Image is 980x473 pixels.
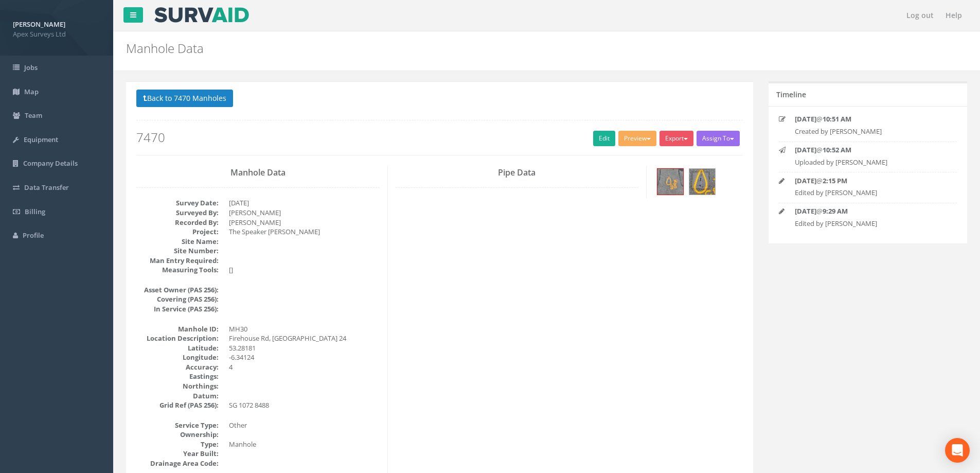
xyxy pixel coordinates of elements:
[795,157,941,167] p: Uploaded by [PERSON_NAME]
[229,440,380,449] dd: Manhole
[776,91,806,98] h5: Timeline
[136,400,219,410] dt: Grid Ref (PAS 256):
[660,131,693,146] button: Export
[136,285,219,295] dt: Asset Owner (PAS 256):
[795,176,816,185] strong: [DATE]
[795,206,816,216] strong: [DATE]
[945,438,970,463] div: Open Intercom Messenger
[795,145,816,154] strong: [DATE]
[229,334,380,343] dd: Firehouse Rd, [GEOGRAPHIC_DATA] 24
[136,324,219,334] dt: Manhole ID:
[136,381,219,391] dt: Northings:
[25,111,42,120] span: Team
[136,131,743,144] h2: 7470
[795,127,941,136] p: Created by [PERSON_NAME]
[229,227,380,237] dd: The Speaker [PERSON_NAME]
[13,29,100,39] span: Apex Surveys Ltd
[136,421,219,430] dt: Service Type:
[136,459,219,468] dt: Drainage Area Code:
[136,294,219,304] dt: Covering (PAS 256):
[823,206,848,216] strong: 9:29 AM
[795,219,941,229] p: Edited by [PERSON_NAME]
[126,42,825,55] h2: Manhole Data
[136,218,219,227] dt: Recorded By:
[136,246,219,256] dt: Site Number:
[229,218,380,227] dd: [PERSON_NAME]
[136,265,219,275] dt: Measuring Tools:
[396,168,639,178] h3: Pipe Data
[689,169,715,195] img: ec0f0817-95b6-d5d1-c9a6-9533a6ff55f6_77a2e351-7e92-a1d7-8a8a-06136d28d2cf_thumb.jpg
[136,304,219,314] dt: In Service (PAS 256):
[823,176,847,185] strong: 2:15 PM
[697,131,740,146] button: Assign To
[229,324,380,334] dd: MH30
[229,353,380,362] dd: -6.34124
[25,207,45,216] span: Billing
[795,114,941,124] p: @
[593,131,615,146] a: Edit
[618,131,656,146] button: Preview
[229,198,380,208] dd: [DATE]
[136,227,219,237] dt: Project:
[229,421,380,430] dd: Other
[13,20,65,29] strong: [PERSON_NAME]
[13,17,100,39] a: [PERSON_NAME] Apex Surveys Ltd
[136,440,219,449] dt: Type:
[23,231,44,240] span: Profile
[823,145,851,154] strong: 10:52 AM
[229,343,380,353] dd: 53.28181
[795,188,941,198] p: Edited by [PERSON_NAME]
[229,208,380,218] dd: [PERSON_NAME]
[136,198,219,208] dt: Survey Date:
[136,334,219,343] dt: Location Description:
[136,237,219,247] dt: Site Name:
[24,183,69,192] span: Data Transfer
[136,353,219,362] dt: Longitude:
[136,343,219,353] dt: Latitude:
[657,169,683,195] img: ec0f0817-95b6-d5d1-c9a6-9533a6ff55f6_6c4094b8-7522-bb69-43a8-3dbf0912dbab_thumb.jpg
[136,372,219,381] dt: Eastings:
[229,400,380,410] dd: SG 1072 8488
[795,114,816,124] strong: [DATE]
[136,256,219,266] dt: Man Entry Required:
[136,391,219,401] dt: Datum:
[136,449,219,459] dt: Year Built:
[795,145,941,155] p: @
[24,63,38,72] span: Jobs
[795,176,941,186] p: @
[229,362,380,372] dd: 4
[136,362,219,372] dt: Accuracy:
[136,430,219,440] dt: Ownership:
[823,114,851,124] strong: 10:51 AM
[24,87,39,96] span: Map
[795,206,941,216] p: @
[136,90,233,107] button: Back to 7470 Manholes
[136,168,380,178] h3: Manhole Data
[136,208,219,218] dt: Surveyed By:
[23,159,78,168] span: Company Details
[229,265,380,275] dd: []
[24,135,58,144] span: Equipment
